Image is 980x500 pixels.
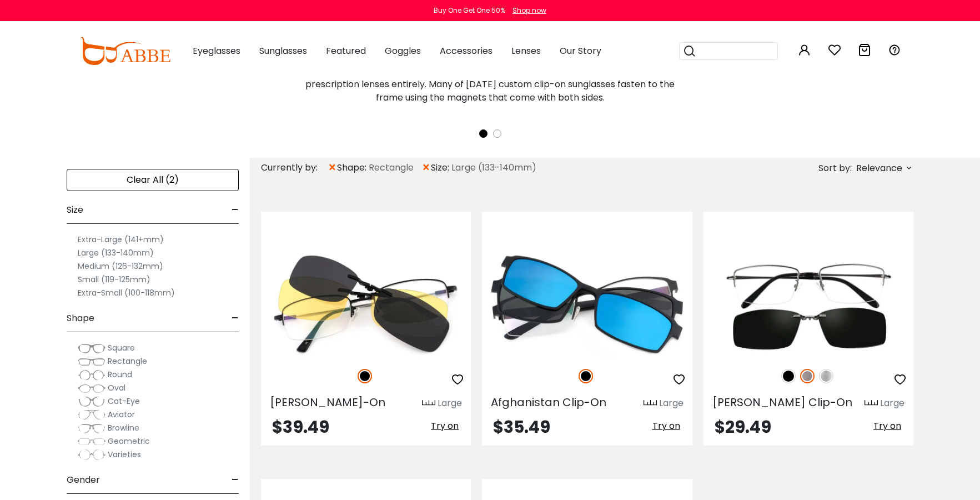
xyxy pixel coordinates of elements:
[800,369,815,383] img: Gun
[108,356,147,367] span: Rectangle
[78,423,105,434] img: Browline.png
[108,396,140,407] span: Cat-Eye
[431,161,451,174] span: size:
[870,419,904,433] button: Try on
[78,383,105,394] img: Oval.png
[715,415,771,439] span: $29.49
[78,273,150,286] label: Small (119-125mm)
[493,415,550,439] span: $35.49
[67,197,83,223] span: Size
[78,259,163,273] label: Medium (126-132mm)
[78,343,105,354] img: Square.png
[108,422,139,433] span: Browline
[78,449,105,461] img: Varieties.png
[865,399,878,408] img: size ruler
[644,399,657,408] img: size ruler
[108,382,125,393] span: Oval
[507,6,546,15] a: Shop now
[78,369,105,381] img: Round.png
[78,356,105,367] img: Rectangle.png
[337,161,369,174] span: shape:
[108,342,135,353] span: Square
[108,449,141,460] span: Varieties
[880,397,904,410] div: Large
[79,37,170,65] img: abbeglasses.com
[451,161,536,174] span: Large (133-140mm)
[438,397,462,410] div: Large
[512,6,546,16] div: Shop now
[270,394,385,410] span: [PERSON_NAME]-On
[652,419,680,432] span: Try on
[431,419,459,432] span: Try on
[261,158,328,178] div: Currently by:
[579,369,593,383] img: Black
[819,369,833,383] img: Silver
[108,409,135,420] span: Aviator
[232,305,239,332] span: -
[67,305,94,332] span: Shape
[440,44,492,57] span: Accessories
[482,252,692,357] img: Black Afghanistan Clip-On - TR ,Adjust Nose Pads
[261,252,471,357] img: Black Luke Clip-On - Metal ,Adjust Nose Pads
[873,419,901,432] span: Try on
[385,44,421,57] span: Goggles
[358,369,372,383] img: Black
[78,396,105,407] img: Cat-Eye.png
[421,158,431,178] span: ×
[326,44,366,57] span: Featured
[272,415,329,439] span: $39.49
[649,419,684,433] button: Try on
[78,233,164,246] label: Extra-Large (141+mm)
[434,6,505,16] div: Buy One Get One 50%
[491,394,606,410] span: Afghanistan Clip-On
[818,162,852,174] span: Sort by:
[193,44,240,57] span: Eyeglasses
[328,158,337,178] span: ×
[78,409,105,421] img: Aviator.png
[259,44,307,57] span: Sunglasses
[369,161,414,174] span: Rectangle
[781,369,796,383] img: Black
[67,467,100,493] span: Gender
[108,436,150,447] span: Geometric
[659,397,684,410] div: Large
[856,158,902,178] span: Relevance
[78,436,105,447] img: Geometric.png
[560,44,601,57] span: Our Story
[422,399,435,408] img: size ruler
[428,419,462,433] button: Try on
[511,44,541,57] span: Lenses
[108,369,132,380] span: Round
[78,286,175,299] label: Extra-Small (100-118mm)
[712,394,852,410] span: [PERSON_NAME] Clip-On
[232,467,239,493] span: -
[232,197,239,223] span: -
[67,169,239,191] div: Clear All (2)
[78,246,154,259] label: Large (133-140mm)
[703,252,913,357] img: Gun Beckett Clip-On - Metal ,Adjust Nose Pads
